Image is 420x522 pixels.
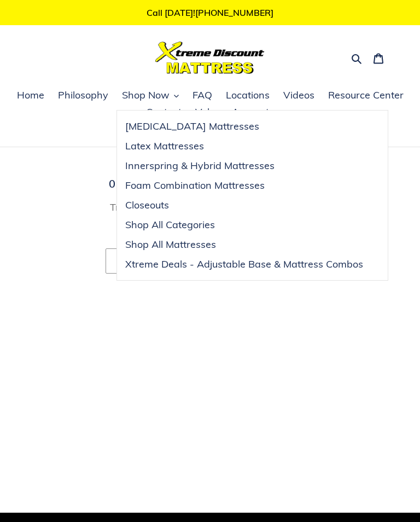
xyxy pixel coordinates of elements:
[125,238,216,251] span: Shop All Mattresses
[117,195,371,215] a: Closeouts
[190,105,279,121] a: Volume Accounts
[187,88,218,104] a: FAQ
[30,177,390,190] h1: 0 results for “short queen”
[117,215,371,235] a: Shop All Categories
[106,248,288,274] input: Search
[125,120,259,133] span: [MEDICAL_DATA] Mattresses
[117,156,371,176] a: Innerspring & Hybrid Mattresses
[220,88,275,104] a: Locations
[125,140,204,153] span: Latex Mattresses
[125,258,363,271] span: Xtreme Deals - Adjustable Base & Mattress Combos
[226,89,270,102] span: Locations
[192,89,212,102] span: FAQ
[283,89,314,102] span: Videos
[117,176,371,195] a: Foam Combination Mattresses
[52,88,114,104] a: Philosophy
[195,7,273,18] a: [PHONE_NUMBER]
[122,89,170,102] span: Shop Now
[117,136,371,156] a: Latex Mattresses
[106,200,315,229] p: Try checking your spelling or using different words.
[323,88,409,104] a: Resource Center
[17,89,44,102] span: Home
[328,89,404,102] span: Resource Center
[146,106,182,119] span: Contact
[278,88,320,104] a: Videos
[125,159,275,172] span: Innerspring & Hybrid Mattresses
[195,106,274,119] span: Volume Accounts
[117,117,371,136] a: [MEDICAL_DATA] Mattresses
[117,254,371,274] a: Xtreme Deals - Adjustable Base & Mattress Combos
[125,218,215,231] span: Shop All Categories
[155,42,265,74] img: Xtreme Discount Mattress
[141,105,187,121] a: Contact
[125,199,169,212] span: Closeouts
[125,179,265,192] span: Foam Combination Mattresses
[116,88,184,104] button: Shop Now
[117,235,371,254] a: Shop All Mattresses
[58,89,108,102] span: Philosophy
[11,88,50,104] a: Home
